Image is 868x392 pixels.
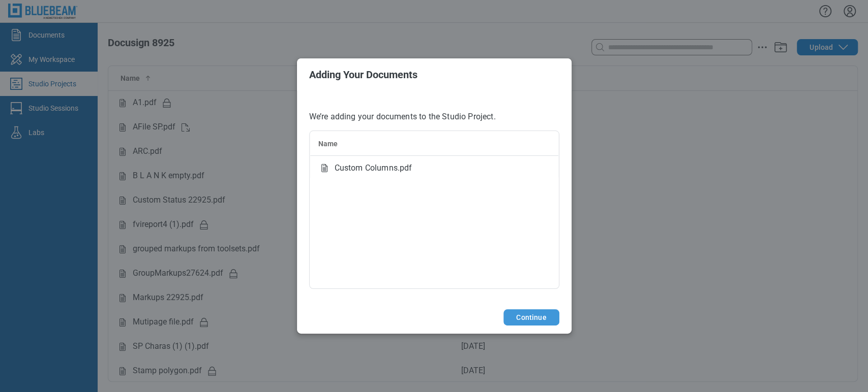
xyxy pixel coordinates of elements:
[503,309,559,325] button: Continue
[309,69,559,80] h2: Adding Your Documents
[318,139,550,149] div: Name
[335,162,412,174] span: Custom Columns.pdf
[310,131,559,180] table: bb-data-table
[309,111,559,122] p: We’re adding your documents to the Studio Project.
